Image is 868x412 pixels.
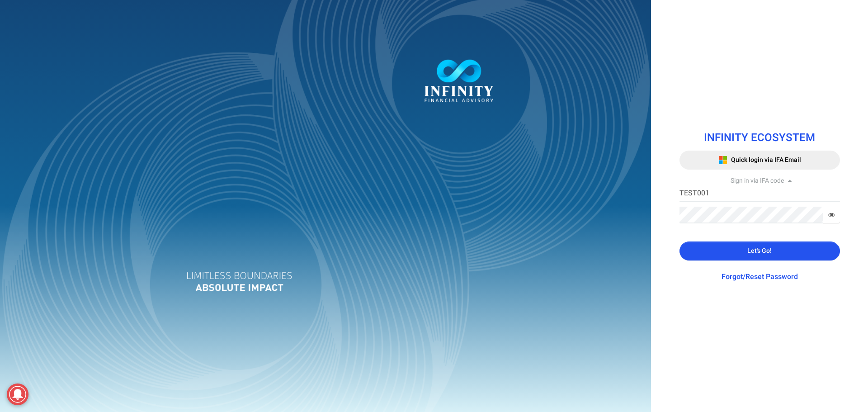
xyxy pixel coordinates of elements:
[731,176,784,185] span: Sign in via IFA code
[747,246,772,256] span: Let's Go!
[679,242,840,260] button: Let's Go!
[679,185,840,202] input: IFA Code
[679,151,840,170] button: Quick login via IFA Email
[679,176,840,185] div: Sign in via IFA code
[731,155,801,165] span: Quick login via IFA Email
[722,271,798,282] a: Forgot/Reset Password
[679,132,840,144] h1: INFINITY ECOSYSTEM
